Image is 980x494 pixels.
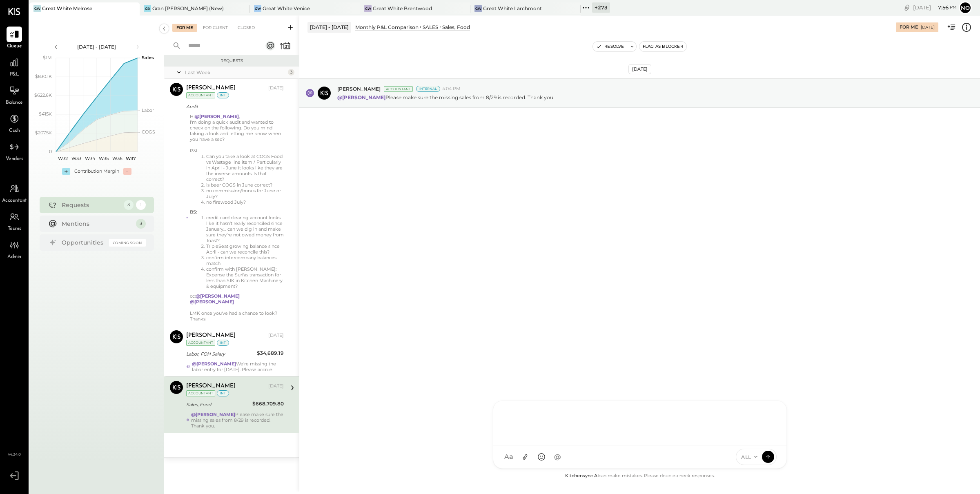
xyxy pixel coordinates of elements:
span: Cash [9,127,20,135]
div: GW [33,5,41,12]
strong: @[PERSON_NAME] [192,361,236,367]
div: Great White Larchmont [483,5,542,12]
div: [PERSON_NAME] [186,332,236,340]
div: GW [474,5,482,12]
p: Please make sure the missing sales from 8/29 is recorded. Thank you. [337,94,555,101]
span: Admin [7,254,21,261]
li: no commission/bonus for June or July? [206,188,284,199]
div: GW [254,5,261,12]
text: $207.5K [35,130,52,136]
text: W34 [85,156,95,161]
text: W35 [98,156,108,161]
div: Requests [168,58,295,64]
text: Sales [142,55,154,60]
div: Accountant [186,390,215,396]
div: Sales, Food [442,24,470,31]
div: int [217,340,229,346]
span: Queue [7,43,22,50]
div: Coming Soon [109,239,146,247]
div: Labor, FOH Salary [186,350,254,358]
div: $34,689.19 [257,349,284,357]
div: Great White Venice [263,5,310,12]
strong: @[PERSON_NAME] [337,94,385,100]
text: Labor [142,107,154,113]
strong: @[PERSON_NAME] [195,113,239,119]
div: Hi , [190,113,284,322]
div: Sales, Food [186,401,250,409]
span: a [509,453,513,461]
span: Teams [8,225,21,233]
div: Accountant [384,86,413,92]
div: Requests [62,201,120,209]
text: $622.6K [34,92,52,98]
div: int [217,390,229,396]
strong: @[PERSON_NAME] [190,299,234,305]
a: Admin [0,237,28,261]
div: We're missing the labor entry for [DATE]. Please accrue. [192,361,284,372]
button: @ [550,449,565,464]
strong: @[PERSON_NAME] [191,412,235,417]
li: Can you take a look at COGS Food vs Wastage line item / Particularly in April - June it looks lik... [206,154,284,182]
div: [DATE] [268,85,284,91]
div: + 273 [592,2,610,13]
span: [PERSON_NAME] [337,85,381,92]
div: $668,709.80 [252,400,284,408]
b: BS: [190,209,197,215]
button: Aa [501,449,516,464]
li: confirm intercompany balances match [206,255,284,266]
div: Gran [PERSON_NAME] (New) [152,5,224,12]
div: Audit [186,102,281,111]
div: copy link [903,3,911,12]
div: + [62,168,70,175]
div: [DATE] - [DATE] [62,43,131,50]
div: P&L: [190,148,284,305]
span: ALL [741,454,751,461]
a: Cash [0,111,28,135]
li: is beer COGS in June correct? [206,182,284,188]
a: Vendors [0,139,28,163]
li: confirm with [PERSON_NAME]: Expense the Surfas transaction for less than $1K in Kitchen Machinery... [206,266,284,289]
div: 3 [124,200,134,210]
div: LMK once you've had a chance to look? Thanks! [190,310,284,322]
div: GB [144,5,151,12]
div: [DATE] [921,24,935,30]
div: Please make sure the missing sales from 8/29 is recorded. Thank you. [191,412,284,429]
div: SALES [423,24,438,31]
li: no firewood July? [206,199,284,205]
button: No [959,1,972,14]
span: P&L [10,71,19,78]
div: [DATE] [628,64,651,74]
div: For Me [172,24,197,32]
div: [DATE] [268,383,284,389]
text: W32 [58,156,67,161]
div: - [123,168,131,175]
span: @ [554,453,561,461]
div: Monthly P&L Comparison [355,24,419,31]
div: int [217,92,229,98]
div: 3 [136,219,146,229]
button: Resolve [593,42,627,51]
text: W33 [71,156,81,161]
div: Accountant [186,340,215,346]
span: Accountant [2,197,27,205]
a: Accountant [0,181,28,205]
text: W36 [112,156,122,161]
div: Accountant [186,92,215,98]
a: P&L [0,55,28,78]
div: For Client [199,24,232,32]
div: Contribution Margin [74,168,119,175]
div: 3 [288,69,294,76]
div: Closed [234,24,259,32]
div: Opportunities [62,238,105,247]
a: Queue [0,27,28,50]
text: 0 [49,149,52,154]
text: $830.1K [35,73,52,79]
text: $415K [39,111,52,117]
span: Balance [6,99,23,107]
span: 4:04 PM [442,86,461,92]
text: COGS [142,129,155,135]
li: credit card clearing account looks like it hasn’t really reconciled since January… can we dig in ... [206,215,284,243]
div: For Me [900,24,918,31]
div: 1 [136,200,146,210]
li: TripleSeat growing balance since April - can we reconcile this? [206,243,284,255]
